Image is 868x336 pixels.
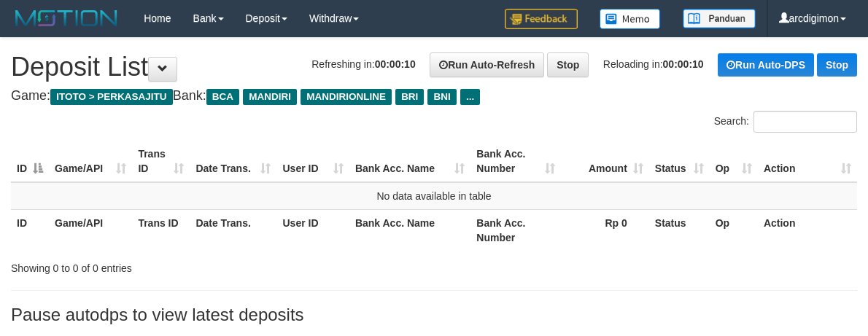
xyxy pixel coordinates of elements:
th: Date Trans. [190,209,276,251]
span: Refreshing in: [311,58,415,70]
h3: Pause autodps to view latest deposits [11,305,857,324]
th: Game/API [49,209,132,251]
a: Run Auto-DPS [718,53,814,77]
th: Date Trans.: activate to sort column ascending [190,141,276,182]
th: Action: activate to sort column ascending [758,141,857,182]
img: Feedback.jpg [505,9,578,29]
a: Run Auto-Refresh [430,52,544,77]
img: panduan.png [683,9,756,28]
th: Trans ID: activate to sort column ascending [132,141,190,182]
th: Trans ID [132,209,190,251]
th: Bank Acc. Name [349,209,470,251]
th: Op [710,209,758,251]
a: Stop [547,52,589,77]
th: Status: activate to sort column ascending [649,141,710,182]
label: Search: [714,111,857,133]
th: Bank Acc. Number [470,209,560,251]
img: MOTION_logo.png [11,7,122,29]
span: BCA [206,89,239,105]
span: MANDIRI [243,89,297,105]
a: Stop [817,53,857,77]
th: ID: activate to sort column descending [11,141,49,182]
th: Game/API: activate to sort column ascending [49,141,132,182]
th: User ID [276,209,349,251]
input: Search: [753,111,857,133]
span: BNI [427,89,456,105]
th: Status [649,209,710,251]
th: Bank Acc. Number: activate to sort column ascending [470,141,560,182]
th: Rp 0 [561,209,649,251]
h1: Deposit List [11,52,857,82]
h4: Game: Bank: [11,89,857,103]
td: No data available in table [11,182,857,210]
span: BRI [395,89,424,105]
span: ... [460,89,480,105]
th: Op: activate to sort column ascending [710,141,758,182]
strong: 00:00:10 [663,58,704,70]
th: Action [758,209,857,251]
span: ITOTO > PERKASAJITU [50,89,173,105]
img: Button%20Memo.svg [600,9,661,29]
span: Reloading in: [603,58,704,70]
th: Bank Acc. Name: activate to sort column ascending [349,141,470,182]
th: Amount: activate to sort column ascending [561,141,649,182]
div: Showing 0 to 0 of 0 entries [11,255,351,276]
span: MANDIRIONLINE [301,89,392,105]
th: ID [11,209,49,251]
th: User ID: activate to sort column ascending [276,141,349,182]
strong: 00:00:10 [375,58,416,70]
